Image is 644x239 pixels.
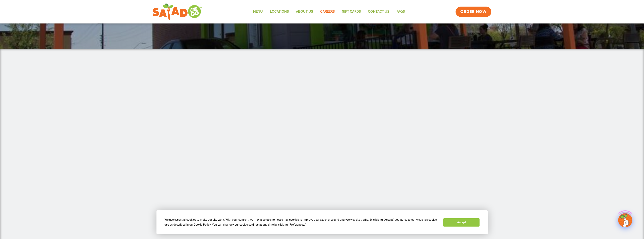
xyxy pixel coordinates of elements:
[249,6,408,17] nav: Menu
[156,210,488,234] div: Cookie Consent Prompt
[443,218,480,227] button: Accept
[338,6,364,17] a: GIFT CARDS
[152,2,202,21] img: new-SAG-logo-768×292
[289,223,304,226] span: Preferences
[460,9,487,15] span: ORDER NOW
[456,7,491,17] a: ORDER NOW
[249,6,266,17] a: Menu
[194,223,211,226] span: Cookie Policy
[364,6,393,17] a: Contact Us
[266,6,292,17] a: Locations
[292,6,316,17] a: About Us
[393,6,408,17] a: FAQs
[316,6,338,17] a: Careers
[164,217,438,227] div: We use essential cookies to make our site work. With your consent, we may also use non-essential ...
